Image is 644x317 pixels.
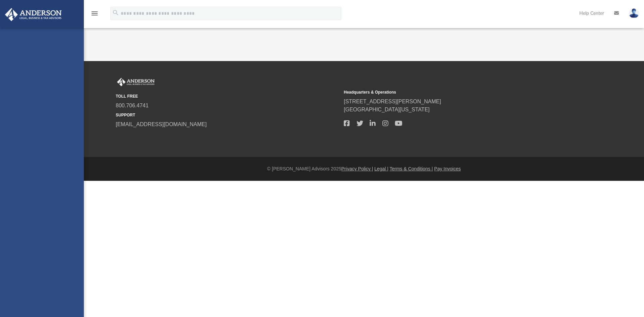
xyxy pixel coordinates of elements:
a: 800.706.4741 [116,103,149,108]
img: User Pic [629,8,639,18]
div: © [PERSON_NAME] Advisors 2025 [84,165,644,172]
a: menu [91,13,99,17]
a: [GEOGRAPHIC_DATA][US_STATE] [344,107,430,112]
a: Terms & Conditions | [390,166,433,171]
i: search [112,9,119,16]
a: Pay Invoices [434,166,461,171]
a: Privacy Policy | [341,166,373,171]
small: TOLL FREE [116,93,339,99]
a: [EMAIL_ADDRESS][DOMAIN_NAME] [116,121,207,127]
small: Headquarters & Operations [344,89,567,95]
small: SUPPORT [116,112,339,118]
img: Anderson Advisors Platinum Portal [3,8,64,21]
a: Legal | [374,166,388,171]
i: menu [91,9,99,17]
img: Anderson Advisors Platinum Portal [116,78,156,87]
a: [STREET_ADDRESS][PERSON_NAME] [344,99,441,104]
